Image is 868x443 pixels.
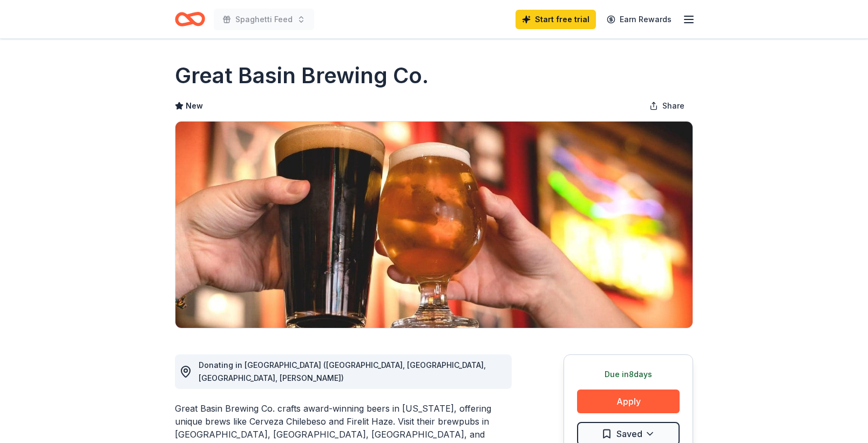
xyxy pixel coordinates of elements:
a: Earn Rewards [600,10,678,29]
span: New [186,99,203,112]
span: Donating in [GEOGRAPHIC_DATA] ([GEOGRAPHIC_DATA], [GEOGRAPHIC_DATA], [GEOGRAPHIC_DATA], [PERSON_N... [199,360,486,382]
div: Due in 8 days [577,368,680,381]
span: Saved [616,427,642,441]
button: Spaghetti Feed [214,9,314,30]
img: Image for Great Basin Brewing Co. [175,122,693,328]
a: Start free trial [516,10,596,29]
a: Home [175,6,205,32]
button: Apply [577,390,680,413]
button: Share [641,95,693,117]
span: Share [662,99,684,112]
h1: Great Basin Brewing Co. [175,61,429,91]
span: Spaghetti Feed [235,13,293,26]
